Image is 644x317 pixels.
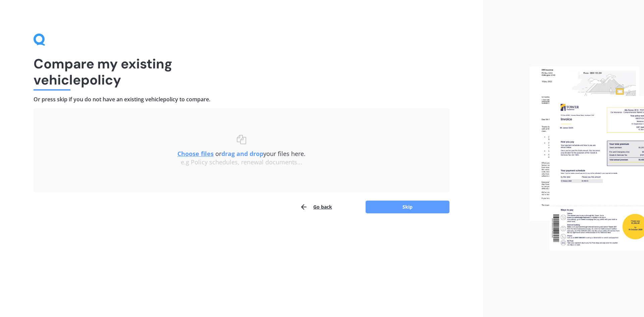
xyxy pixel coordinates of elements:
[47,159,436,166] div: e.g Policy schedules, renewal documents...
[221,150,263,158] b: drag and drop
[366,201,449,213] button: Skip
[34,96,449,103] h4: Or press skip if you do not have an existing vehicle policy to compare.
[177,150,306,158] span: or your files here.
[177,150,214,158] u: Choose files
[530,66,644,251] img: files.webp
[300,200,332,214] button: Go back
[34,56,449,88] h1: Compare my existing vehicle policy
